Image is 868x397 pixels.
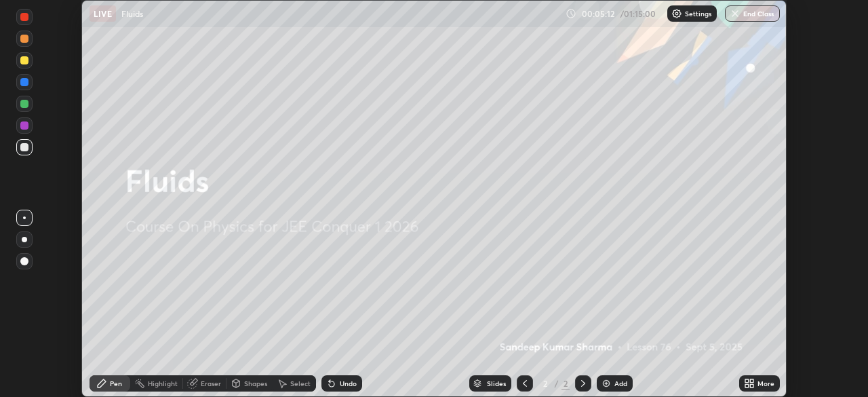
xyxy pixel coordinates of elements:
[601,378,612,389] img: add-slide-button
[614,380,627,387] div: Add
[487,380,506,387] div: Slides
[671,8,682,19] img: class-settings-icons
[201,380,221,387] div: Eraser
[94,8,112,19] p: LIVE
[725,5,780,22] button: End Class
[538,379,552,387] div: 2
[757,380,774,387] div: More
[561,377,570,390] div: 2
[555,379,559,387] div: /
[730,8,741,19] img: end-class-cross
[110,380,122,387] div: Pen
[244,380,267,387] div: Shapes
[290,380,311,387] div: Select
[340,380,357,387] div: Undo
[121,8,143,19] p: Fluids
[148,380,178,387] div: Highlight
[685,10,711,17] p: Settings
